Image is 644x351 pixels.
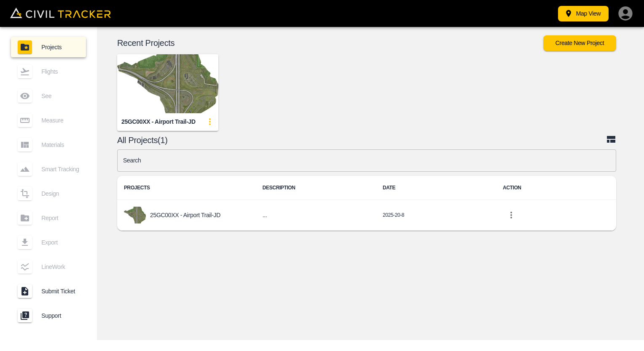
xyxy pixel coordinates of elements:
[41,288,79,295] span: Submit Ticket
[11,37,86,57] a: Projects
[10,8,111,18] img: Civil Tracker
[117,40,543,46] p: Recent Projects
[263,210,369,221] h6: ...
[558,6,609,21] button: Map View
[124,207,146,223] img: project-image
[496,176,616,200] th: ACTION
[543,35,616,51] button: Create New Project
[117,176,256,200] th: PROJECTS
[117,176,616,231] table: project-list-table
[117,54,218,113] img: 25GC00XX - Airport Trail-JD
[41,312,79,319] span: Support
[41,44,79,51] span: Projects
[11,306,86,326] a: Support
[11,281,86,301] a: Submit Ticket
[117,137,606,144] p: All Projects(1)
[150,212,220,218] p: 25GC00XX - Airport Trail-JD
[256,176,376,200] th: DESCRIPTION
[376,176,496,200] th: DATE
[376,200,496,231] td: 2025-20-8
[201,113,218,130] button: update-card-details
[121,118,196,126] div: 25GC00XX - Airport Trail-JD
